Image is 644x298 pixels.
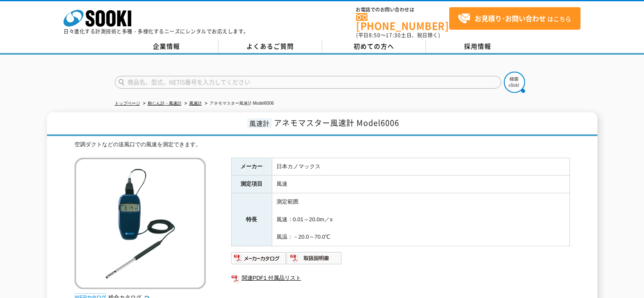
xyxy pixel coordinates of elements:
th: メーカー [231,158,272,175]
a: よくあるご質問 [218,40,322,53]
span: 風速計 [247,118,272,128]
input: 商品名、型式、NETIS番号を入力してください [115,76,501,89]
a: 採用情報 [426,40,530,53]
span: お電話でのお問い合わせは [356,7,449,12]
a: 企業情報 [115,40,218,53]
img: アネモマスター風速計 Model6006 [75,158,206,289]
a: 関連PDF1 付属品リスト [231,273,570,284]
p: 日々進化する計測技術と多種・多様化するニーズにレンタルでお応えします。 [64,29,249,34]
span: 17:30 [386,31,401,39]
a: トップページ [115,101,140,106]
span: 初めての方へ [354,42,394,51]
a: 風速計 [189,101,202,106]
div: 空調ダクトなどの送風口での風速を測定できます。 [75,140,570,149]
img: メーカーカタログ [231,251,287,265]
a: 取扱説明書 [287,257,342,263]
td: 風速 [272,175,569,193]
span: アネモマスター風速計 Model6006 [274,117,399,128]
img: btn_search.png [504,72,525,93]
a: 初めての方へ [322,40,426,53]
span: はこちら [458,12,571,25]
li: アネモマスター風速計 Model6006 [203,99,274,108]
span: 8:50 [369,31,381,39]
img: 取扱説明書 [287,251,342,265]
span: (平日 ～ 土日、祝日除く) [356,31,440,39]
strong: お見積り･お問い合わせ [475,13,546,23]
td: 測定範囲 風速：0.01～20.0m／s 風温：－20.0～70.0℃ [272,193,569,246]
td: 日本カノマックス [272,158,569,175]
th: 特長 [231,193,272,246]
th: 測定項目 [231,175,272,193]
a: 粉じん計・風速計 [148,101,182,106]
a: メーカーカタログ [231,257,287,263]
a: [PHONE_NUMBER] [356,13,449,31]
a: お見積り･お問い合わせはこちら [449,7,580,30]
